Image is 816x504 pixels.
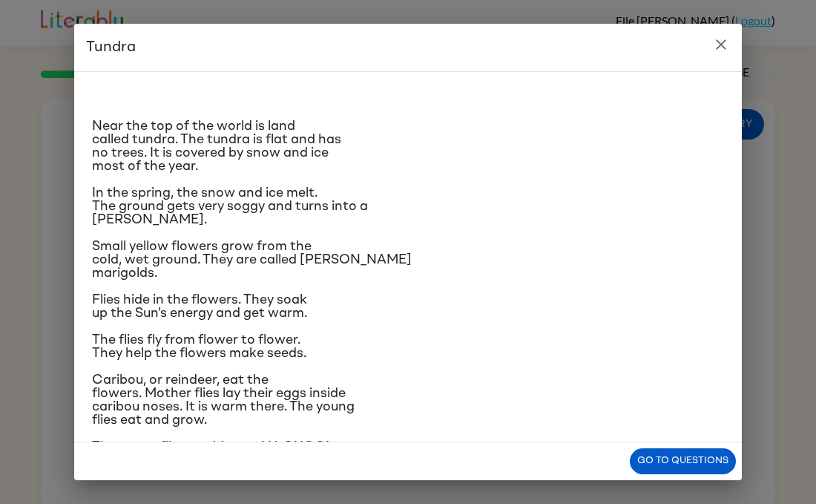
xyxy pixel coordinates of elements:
[92,120,341,173] span: Near the top of the world is land called tundra. The tundra is flat and has no trees. It is cover...
[74,24,742,71] h2: Tundra
[706,30,736,59] button: close
[92,293,307,320] span: Flies hide in the flowers. They soak up the Sun’s energy and get warm.
[92,333,306,360] span: The flies fly from flower to flower. They help the flowers make seeds.
[92,240,412,280] span: Small yellow flowers grow from the cold, wet ground. They are called [PERSON_NAME] marigolds.
[92,186,368,226] span: In the spring, the snow and ice melt. The ground gets very soggy and turns into a [PERSON_NAME].
[92,440,344,480] span: The young flies get bigger. AH-CHOO! When a caribou sneezes, its flies land on the ground. Soon, ...
[92,373,355,427] span: Caribou, or reindeer, eat the flowers. Mother flies lay their eggs inside caribou noses. It is wa...
[630,448,736,474] button: Go to questions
